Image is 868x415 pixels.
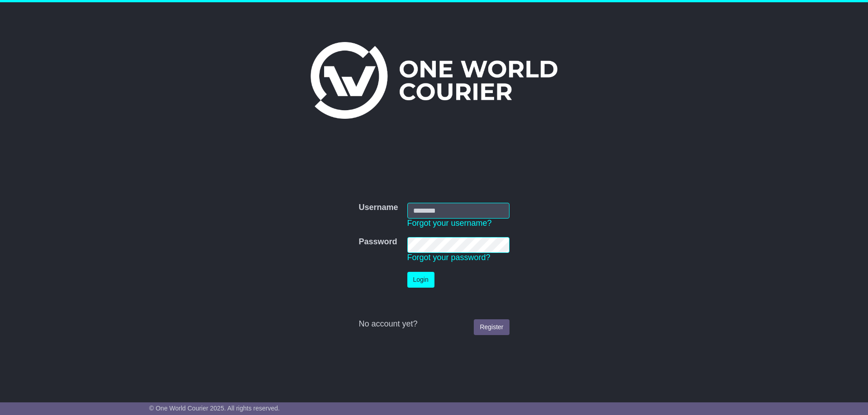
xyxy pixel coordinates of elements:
a: Register [474,319,509,335]
img: One World [311,42,557,119]
label: Password [359,237,397,247]
span: © One World Courier 2025. All rights reserved. [149,405,280,412]
label: Username [359,203,398,213]
a: Forgot your username? [407,219,492,228]
a: Forgot your password? [407,253,491,262]
button: Login [407,272,434,288]
div: No account yet? [359,319,509,329]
